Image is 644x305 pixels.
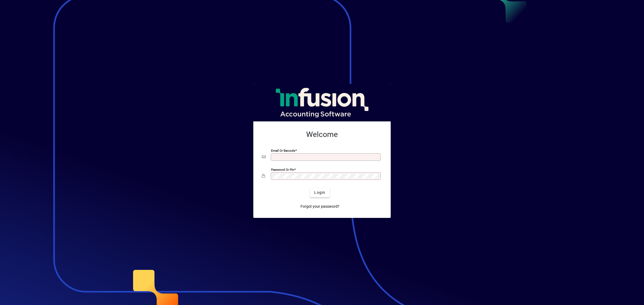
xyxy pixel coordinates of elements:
button: Login [310,188,330,198]
mat-label: Email or Barcode [271,148,295,152]
a: Forgot your password? [298,202,342,211]
span: Login [314,190,325,195]
h2: Welcome [262,130,382,139]
span: Forgot your password? [301,204,339,209]
mat-label: Password or Pin [271,168,294,171]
